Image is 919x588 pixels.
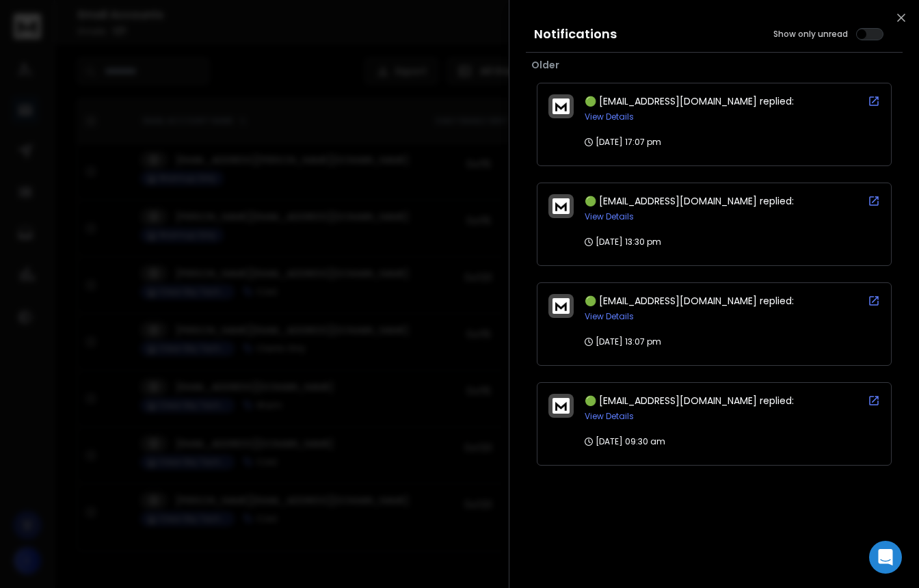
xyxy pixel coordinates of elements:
button: View Details [585,311,634,322]
span: 🟢 [EMAIL_ADDRESS][DOMAIN_NAME] replied: [585,94,794,108]
span: 🟢 [EMAIL_ADDRESS][DOMAIN_NAME] replied: [585,194,794,208]
button: View Details [585,411,634,422]
button: View Details [585,111,634,122]
p: [DATE] 09:30 am [585,436,665,447]
p: Older [531,58,897,72]
span: 🟢 [EMAIL_ADDRESS][DOMAIN_NAME] replied: [585,394,794,407]
p: [DATE] 17:07 pm [585,137,661,148]
p: [DATE] 13:07 pm [585,336,661,347]
div: Open Intercom Messenger [869,541,902,574]
p: [DATE] 13:30 pm [585,237,661,248]
span: 🟢 [EMAIL_ADDRESS][DOMAIN_NAME] replied: [585,294,794,308]
img: logo [552,398,570,414]
label: Show only unread [773,29,848,40]
img: logo [552,298,570,314]
img: logo [552,198,570,214]
img: logo [552,98,570,114]
h3: Notifications [534,25,617,44]
button: View Details [585,211,634,222]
